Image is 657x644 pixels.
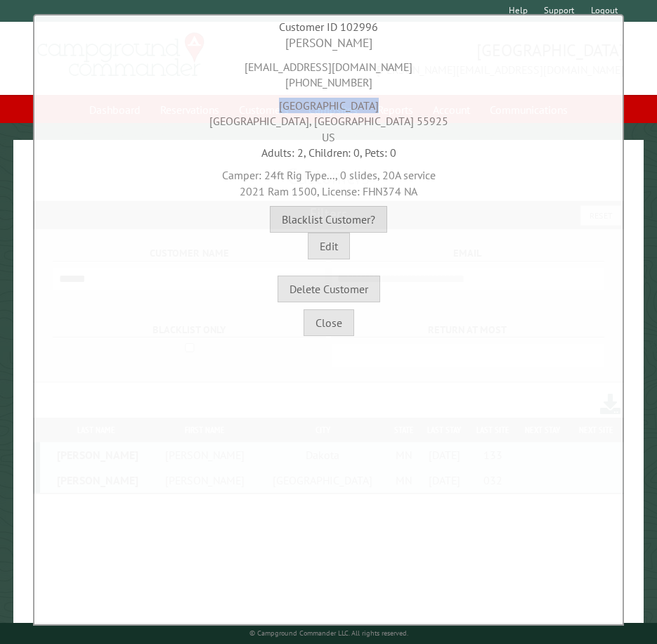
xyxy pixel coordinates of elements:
[304,309,354,336] button: Close
[278,276,380,302] button: Delete Customer
[38,145,620,160] div: Adults: 2, Children: 0, Pets: 0
[308,233,350,259] button: Edit
[38,91,620,145] div: [GEOGRAPHIC_DATA] [GEOGRAPHIC_DATA], [GEOGRAPHIC_DATA] 55925 US
[240,184,417,198] span: 2021 Ram 1500, License: FHN374 NA
[38,19,620,34] div: Customer ID 102996
[270,206,387,233] button: Blacklist Customer?
[38,34,620,52] div: [PERSON_NAME]
[38,160,620,199] div: Camper: 24ft Rig Type..., 0 slides, 20A service
[249,629,408,638] small: © Campground Commander LLC. All rights reserved.
[38,52,620,91] div: [EMAIL_ADDRESS][DOMAIN_NAME] [PHONE_NUMBER]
